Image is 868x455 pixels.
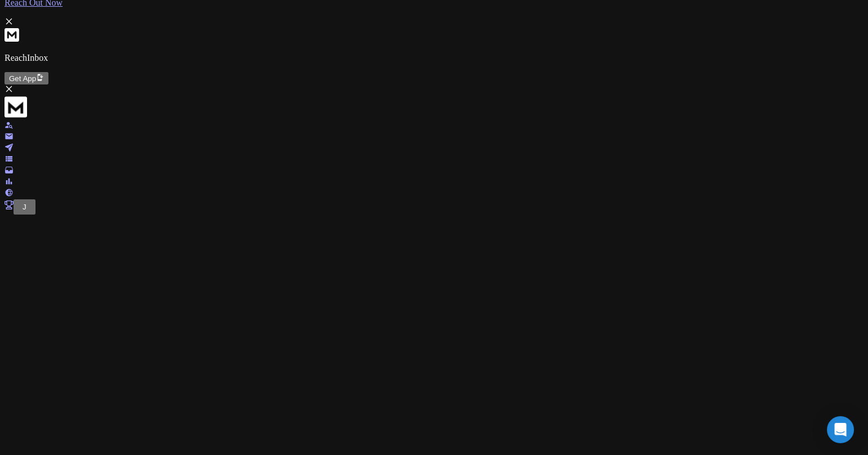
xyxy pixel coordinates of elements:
button: J [14,199,35,215]
button: Get App [5,72,48,84]
button: J [18,201,31,213]
div: Open Intercom Messenger [827,416,854,443]
img: logo [5,96,27,118]
span: J [23,203,26,211]
p: ReachInbox [5,53,863,63]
